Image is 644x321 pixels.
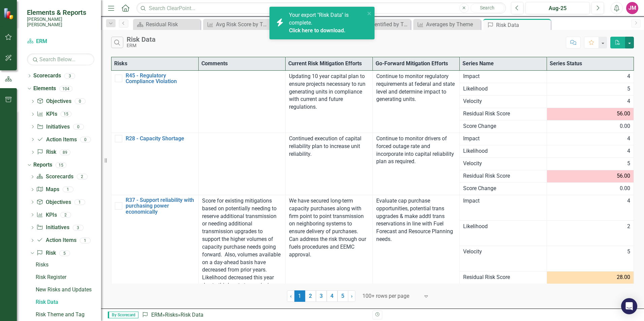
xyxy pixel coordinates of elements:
span: Score for existing mitigations based on potentially needing to reserve additional transmission or... [202,198,281,319]
a: Averages by Theme [415,20,479,29]
a: Risk [36,249,56,257]
a: R28 - Capacity Shortage [126,136,195,142]
div: Risks Identified by Theme [356,20,409,29]
a: Risk Data [34,297,101,308]
div: Risk Data [181,312,203,318]
a: Risks [34,259,101,270]
span: By Scorecard [108,312,138,318]
td: Double-Click to Edit [373,70,460,133]
a: 2 [305,290,316,302]
a: KPIs [36,211,57,219]
a: Elements [33,85,56,93]
div: 15 [56,162,66,168]
span: 1 [294,290,305,302]
td: Double-Click to Edit [547,246,634,272]
span: Search [480,5,494,10]
div: Risks [36,262,101,268]
span: Your export "Risk Data" is complete. [289,12,363,35]
a: Residual Risk [135,20,199,29]
a: 3 [316,290,327,302]
a: ERM [151,312,162,318]
span: ‹ [290,293,292,299]
small: [PERSON_NAME] [PERSON_NAME] [27,16,94,28]
a: Maps [36,186,59,193]
a: Click here to download. [289,27,346,34]
span: 0.00 [620,185,630,192]
a: Reports [33,161,52,169]
span: Velocity [463,160,543,168]
div: 3 [64,73,75,79]
div: 1 [80,238,91,243]
img: ClearPoint Strategy [3,7,15,20]
div: 1 [74,199,85,205]
td: Double-Click to Edit [547,133,634,145]
div: » » [142,311,367,319]
td: Double-Click to Edit [373,133,460,195]
span: Continue to monitor drivers of forced outage rate and incorporate into capital reliability plan a... [376,135,454,165]
div: New Risks and Updates [36,287,101,293]
span: Velocity [463,98,543,105]
span: 28.00 [617,274,630,281]
span: Impact [463,73,543,80]
a: Risk [37,148,56,156]
span: 4 [627,73,630,80]
span: Impact [463,197,543,205]
td: Double-Click to Edit [286,70,373,133]
a: Avg Risk Score by Theme [205,20,269,29]
td: Double-Click to Edit [286,133,373,195]
a: ERM [27,38,94,45]
span: Residual Risk Score [463,274,543,281]
div: 5 [59,250,70,256]
div: Risk Data [127,36,156,43]
a: 4 [327,290,337,302]
a: KPIs [37,110,57,118]
div: ERM [127,43,156,48]
span: 5 [627,248,630,256]
span: 5 [627,85,630,93]
div: Aug-25 [528,4,587,12]
div: 104 [59,86,72,92]
div: Risk Data [36,299,101,305]
span: 5 [627,160,630,168]
a: New Risks and Updates [34,284,101,295]
a: Objectives [37,98,71,105]
span: Updating 10 year capital plan to ensure projects necessary to run generating units in compliance ... [289,73,365,110]
button: Search [471,3,504,13]
a: Objectives [36,199,71,206]
td: Double-Click to Edit [547,195,634,220]
div: 2 [60,212,71,218]
a: Risks [165,312,178,318]
td: Double-Click to Edit [547,145,634,157]
a: Initiatives [36,224,69,231]
a: Risk Theme and Tag [34,309,101,320]
a: Initiatives [37,123,69,131]
span: 4 [627,135,630,143]
a: Scorecards [33,72,61,80]
div: 89 [60,149,70,155]
div: 2 [77,174,88,180]
div: Risk Register [36,274,101,280]
td: Double-Click to Edit [198,70,286,133]
span: Residual Risk Score [463,110,543,118]
button: JM [626,2,638,14]
div: Averages by Theme [426,20,479,29]
div: Risk Theme and Tag [36,312,101,318]
span: 2 [627,223,630,230]
div: 15 [61,111,71,117]
span: 56.00 [617,172,630,180]
span: Elements & Reports [27,8,94,16]
span: Likelihood [463,85,543,93]
a: Risk Register [34,272,101,283]
span: Continued execution of capital reliability plan to increase unit reliability. [289,135,361,157]
a: R45 - Regulatory Compliance Violation [126,73,195,84]
div: Avg Risk Score by Theme [216,20,269,29]
a: R37 - Support reliability with purchasing power economically [126,197,195,215]
input: Search ClearPoint... [136,2,506,14]
button: close [367,9,372,17]
td: Double-Click to Edit [547,95,634,108]
a: 5 [337,290,348,302]
td: Double-Click to Edit [547,157,634,170]
div: 3 [73,225,84,230]
input: Search Below... [27,53,94,65]
td: Double-Click to Edit [547,220,634,246]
